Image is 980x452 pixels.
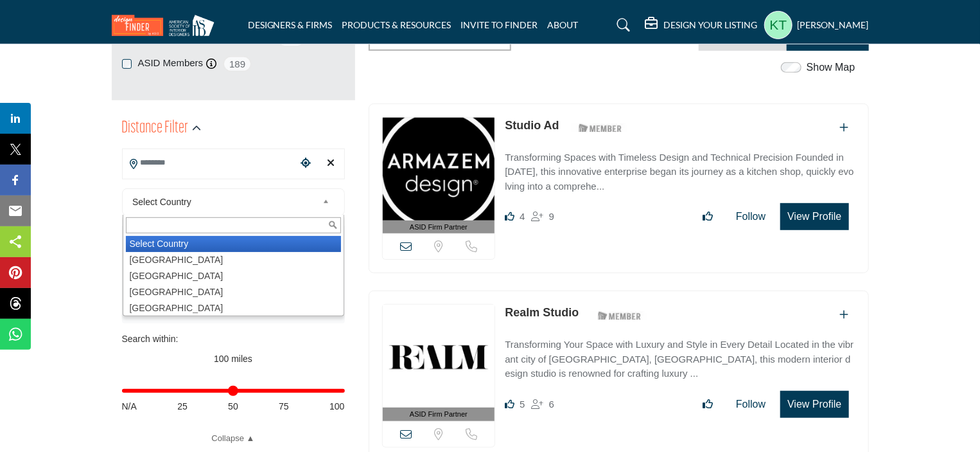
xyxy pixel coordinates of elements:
[505,119,559,132] a: Studio Ad
[383,305,495,408] img: Realm Studio
[505,143,855,194] a: Transforming Spaces with Timeless Design and Technical Precision Founded in [DATE], this innovati...
[520,211,525,222] span: 4
[322,150,341,177] div: Clear search location
[505,117,559,134] p: Studio Ad
[122,432,345,445] a: Collapse ▲
[549,399,554,410] span: 6
[122,400,137,413] span: N/A
[604,15,638,35] a: Search
[122,117,189,140] h2: Distance Filter
[572,120,629,136] img: ASID Members Badge Icon
[410,409,468,420] span: ASID Firm Partner
[694,392,721,417] button: Like listing
[505,150,855,194] p: Transforming Spaces with Timeless Design and Technical Precision Founded in [DATE], this innovati...
[505,399,514,409] i: Likes
[505,304,579,321] p: Realm Studio
[342,19,451,30] a: PRODUCTS & RESOURCES
[223,56,252,72] span: 189
[505,306,579,319] a: Realm Studio
[807,60,855,75] label: Show Map
[112,15,221,36] img: Site Logo
[505,212,514,221] i: Likes
[177,400,188,413] span: 25
[532,209,554,224] div: Followers
[383,305,495,421] a: ASID Firm Partner
[296,150,315,177] div: Choose your current location
[728,392,774,417] button: Follow
[780,203,848,230] button: View Profile
[279,400,289,413] span: 75
[461,19,538,30] a: INVITE TO FINDER
[505,338,855,381] p: Transforming Your Space with Luxury and Style in Every Detail Located in the vibrant city of [GEO...
[123,150,296,176] input: Search Location
[214,354,252,364] span: 100 miles
[645,17,758,33] div: DESIGN YOUR LISTING
[126,217,341,233] input: Search Text
[840,122,849,133] a: Add To List
[126,236,341,252] li: Select Country
[383,118,495,234] a: ASID Firm Partner
[383,118,495,221] img: Studio Ad
[532,397,554,412] div: Followers
[126,300,341,316] li: [GEOGRAPHIC_DATA]
[126,268,341,284] li: [GEOGRAPHIC_DATA]
[591,307,649,323] img: ASID Members Badge Icon
[228,400,238,413] span: 50
[664,19,758,31] h5: DESIGN YOUR LISTING
[728,204,774,230] button: Follow
[122,59,132,69] input: ASID Members checkbox
[764,11,792,39] button: Show hide supplier dropdown
[248,19,333,30] a: DESIGNERS & FIRMS
[126,252,341,268] li: [GEOGRAPHIC_DATA]
[694,204,721,230] button: Like listing
[122,332,345,346] div: Search within:
[505,330,855,381] a: Transforming Your Space with Luxury and Style in Every Detail Located in the vibrant city of [GEO...
[840,309,849,320] a: Add To List
[329,400,344,413] span: 100
[520,399,525,410] span: 5
[410,222,468,233] span: ASID Firm Partner
[798,19,869,32] h5: [PERSON_NAME]
[549,211,554,222] span: 9
[132,194,317,210] span: Select Country
[126,284,341,300] li: [GEOGRAPHIC_DATA]
[780,391,848,418] button: View Profile
[548,19,579,30] a: ABOUT
[138,56,204,71] label: ASID Members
